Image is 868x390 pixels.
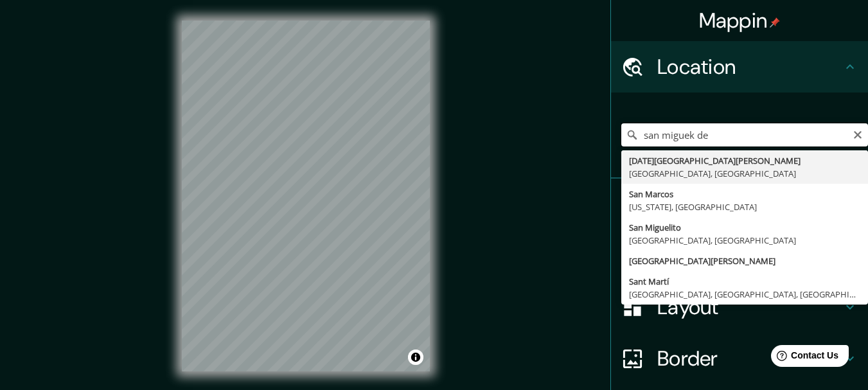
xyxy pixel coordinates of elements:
div: San Marcos [629,188,860,200]
div: San Miguelito [629,221,860,234]
div: Sant Martí [629,275,860,288]
iframe: Help widget launcher [754,340,854,376]
div: Style [611,230,868,281]
div: [US_STATE], [GEOGRAPHIC_DATA] [629,200,860,213]
button: Clear [853,128,863,140]
h4: Border [657,346,842,371]
div: [GEOGRAPHIC_DATA], [GEOGRAPHIC_DATA] [629,167,860,180]
div: [GEOGRAPHIC_DATA][PERSON_NAME] [629,254,860,267]
input: Pick your city or area [621,123,868,146]
div: [GEOGRAPHIC_DATA], [GEOGRAPHIC_DATA] [629,234,860,247]
div: Border [611,333,868,384]
button: Toggle attribution [408,350,423,365]
div: Location [611,41,868,93]
h4: Location [657,54,842,80]
canvas: Map [182,21,430,371]
div: Layout [611,281,868,333]
img: pin-icon.png [770,17,780,28]
h4: Mappin [699,8,781,33]
div: [DATE][GEOGRAPHIC_DATA][PERSON_NAME] [629,154,860,167]
div: Pins [611,179,868,230]
div: [GEOGRAPHIC_DATA], [GEOGRAPHIC_DATA], [GEOGRAPHIC_DATA] [629,288,860,301]
h4: Layout [657,294,842,320]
